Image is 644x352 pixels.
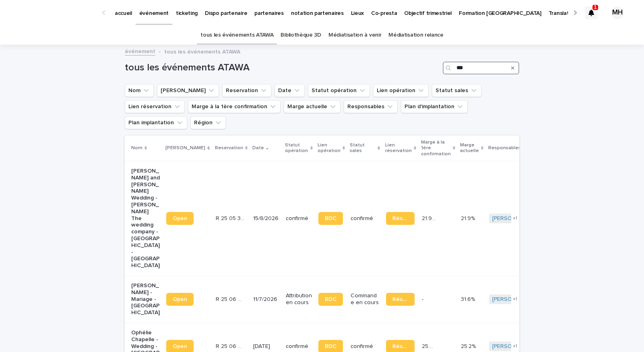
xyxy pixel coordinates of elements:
p: Commande en cours [351,292,379,306]
button: Région [190,116,226,129]
span: + 1 [513,344,517,349]
span: Réservation [392,216,408,221]
div: MH [611,6,624,19]
button: Marge actuelle [284,100,341,113]
a: Réservation [386,293,415,306]
p: tous les événements ATAWA [164,47,240,56]
a: Réservation [386,212,415,225]
p: [PERSON_NAME] - Mariage - [GEOGRAPHIC_DATA] [131,282,160,316]
input: Search [443,62,519,74]
button: Nom [125,84,154,97]
p: Marge à la 1ère confirmation [421,138,451,159]
p: Statut opération [285,141,308,156]
p: 11/7/2026 [253,296,279,303]
span: Open [173,344,187,349]
button: Lien Stacker [157,84,219,97]
p: Responsables [488,144,521,152]
p: confirmé [286,215,312,222]
a: Bibliothèque 3D [281,26,321,45]
span: Réservation [392,296,408,302]
p: confirmé [286,343,312,350]
a: Médiatisation à venir [328,26,382,45]
p: - [422,294,425,303]
img: Ls34BcGeRexTGTNfXpUC [16,5,94,21]
button: Plan d'implantation [401,100,468,113]
a: événement [125,46,155,56]
a: [PERSON_NAME] [492,296,536,303]
p: [PERSON_NAME] and [PERSON_NAME] Wedding - [PERSON_NAME] The wedding company - [GEOGRAPHIC_DATA] -... [131,168,160,269]
button: Date [275,84,305,97]
p: confirmé [351,343,379,350]
a: Open [166,212,194,225]
tr: [PERSON_NAME] - Mariage - [GEOGRAPHIC_DATA]OpenR 25 06 3140R 25 06 3140 11/7/2026Attribution en c... [125,276,641,323]
h1: tous les événements ATAWA [125,62,440,74]
p: Lien réservation [385,141,412,156]
button: Statut opération [308,84,370,97]
button: Lien opération [373,84,429,97]
button: Marge à la 1ère confirmation [188,100,281,113]
a: [PERSON_NAME] [492,343,536,350]
p: Date [252,144,264,152]
button: Plan implantation [125,116,187,129]
span: Open [173,296,187,302]
span: + 1 [513,216,517,221]
p: 21.9 % [422,214,438,222]
p: 31.6% [461,294,477,303]
button: Responsables [344,100,398,113]
p: Statut sales [350,141,376,156]
a: BDC [318,293,343,306]
p: 25.2% [461,342,477,350]
p: Marge actuelle [460,141,479,156]
p: confirmé [351,215,379,222]
p: 15/8/2026 [253,215,279,222]
p: 25.2 % [422,342,438,350]
p: R 25 06 3485 [216,342,246,350]
a: Open [166,293,194,306]
span: Open [173,216,187,221]
tr: [PERSON_NAME] and [PERSON_NAME] Wedding - [PERSON_NAME] The wedding company - [GEOGRAPHIC_DATA] -... [125,161,641,276]
a: BDC [318,212,343,225]
button: Reservation [222,84,271,97]
a: Médiatisation relance [388,26,444,45]
button: Statut sales [432,84,481,97]
button: Lien réservation [125,100,185,113]
span: BDC [325,344,336,349]
p: Nom [131,144,142,152]
span: + 1 [513,297,517,302]
span: BDC [325,216,336,221]
span: Réservation [392,344,408,349]
p: [PERSON_NAME] [165,144,205,152]
div: 1 [585,6,598,19]
a: [PERSON_NAME] [492,215,536,222]
p: 1 [594,4,597,10]
p: Lien opération [318,141,341,156]
p: Reservation [215,144,243,152]
span: BDC [325,296,336,302]
a: tous les événements ATAWA [200,26,273,45]
p: Attribution en cours [286,292,312,306]
p: 21.9% [461,214,477,222]
p: R 25 06 3140 [216,294,246,303]
p: R 25 05 3506 [216,214,246,222]
p: [DATE] [253,343,279,350]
